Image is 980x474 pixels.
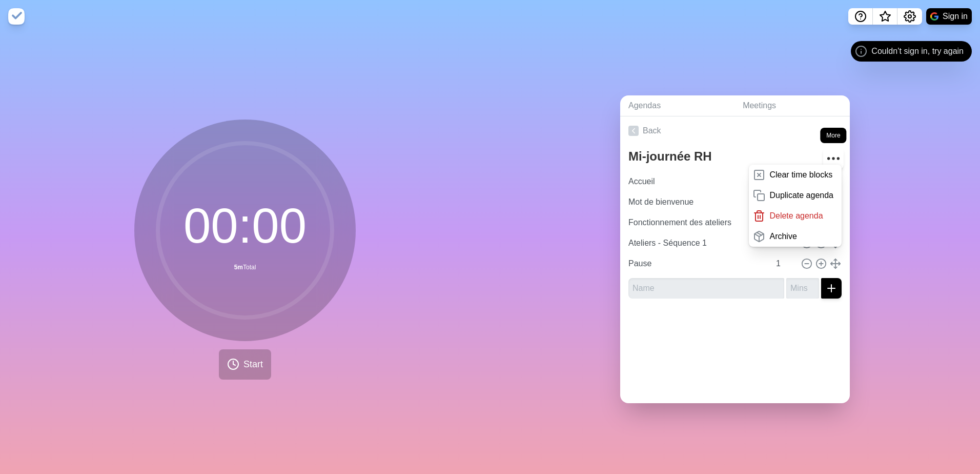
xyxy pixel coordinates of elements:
button: What’s new [873,8,897,25]
p: Delete agenda [769,210,823,222]
span: Start [243,358,263,371]
a: Back [620,116,850,145]
input: Mins [786,278,819,299]
input: Name [624,212,770,233]
button: More [823,148,844,169]
input: Name [628,278,784,299]
a: Agendas [620,95,734,116]
p: Duplicate agenda [769,189,833,202]
input: Name [624,171,770,192]
p: Clear time blocks [769,169,832,181]
input: Name [624,233,770,253]
button: Sign in [926,8,972,25]
img: google logo [930,12,938,21]
span: Couldn’t sign in, try again [871,45,964,57]
input: Mins [772,253,797,274]
button: Start [219,349,271,380]
button: Settings [897,8,922,25]
a: Meetings [734,95,850,116]
input: Name [624,253,770,274]
img: timeblocks logo [8,8,25,25]
button: Help [848,8,873,25]
p: Archive [769,230,797,243]
input: Name [624,192,770,212]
